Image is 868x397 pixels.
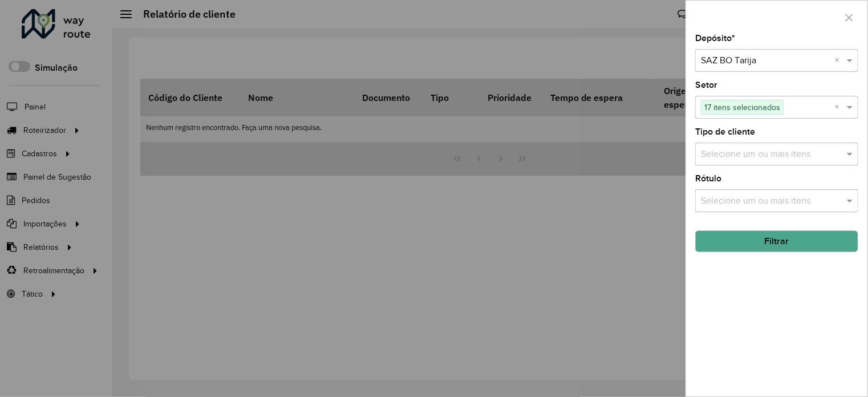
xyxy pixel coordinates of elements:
[695,172,721,185] label: Rótulo
[834,54,844,67] span: Clear all
[695,125,755,139] label: Tipo de cliente
[695,31,735,45] label: Depósito
[695,230,858,252] button: Filtrar
[701,100,783,114] span: 17 itens selecionados
[695,78,717,92] label: Setor
[834,100,844,114] span: Clear all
